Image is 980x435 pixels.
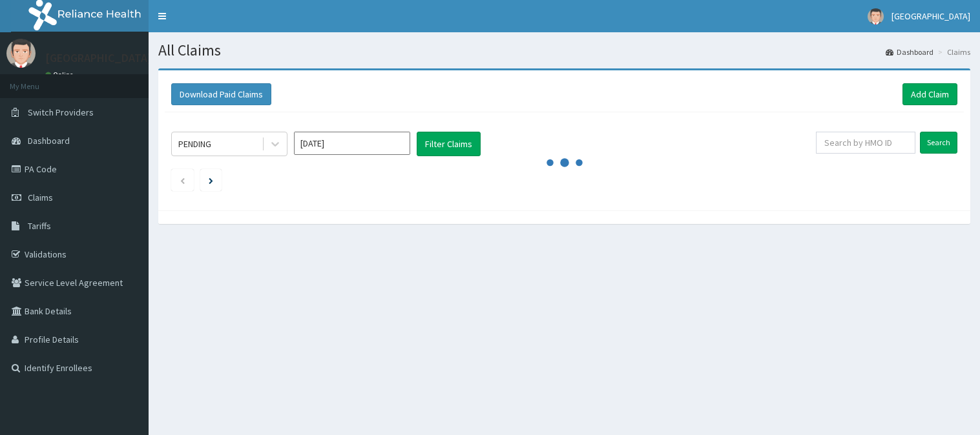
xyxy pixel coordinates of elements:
[28,135,70,147] span: Dashboard
[171,83,271,105] button: Download Paid Claims
[891,10,970,22] span: [GEOGRAPHIC_DATA]
[6,39,36,68] img: User Image
[920,132,957,154] input: Search
[417,132,481,156] button: Filter Claims
[902,83,957,105] a: Add Claim
[180,174,185,186] a: Previous page
[209,174,213,186] a: Next page
[935,46,970,57] li: Claims
[28,106,94,118] span: Switch Providers
[886,46,933,57] a: Dashboard
[816,132,915,154] input: Search by HMO ID
[545,143,584,182] svg: audio-loading
[45,70,76,79] a: Online
[868,8,884,25] img: User Image
[28,192,53,203] span: Claims
[28,220,51,232] span: Tariffs
[45,52,152,64] p: [GEOGRAPHIC_DATA]
[294,132,410,155] input: Select Month and Year
[158,42,970,59] h1: All Claims
[178,137,211,150] div: PENDING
